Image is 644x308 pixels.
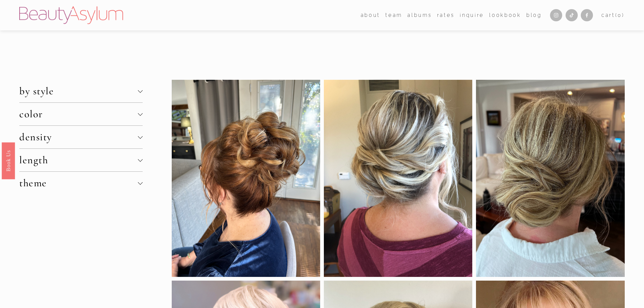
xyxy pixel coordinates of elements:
[460,10,484,20] a: Inquire
[19,85,138,97] span: by style
[385,10,402,20] a: folder dropdown
[2,142,15,179] a: Book Us
[19,108,138,120] span: color
[19,154,138,166] span: length
[550,9,562,21] a: Instagram
[618,12,622,18] span: 0
[407,10,432,20] a: albums
[581,9,593,21] a: Facebook
[19,103,142,125] button: color
[19,126,142,148] button: density
[19,177,138,189] span: theme
[19,172,142,194] button: theme
[526,10,542,20] a: Blog
[437,10,455,20] a: Rates
[615,12,625,18] span: ( )
[361,11,380,20] span: about
[19,6,123,24] img: Beauty Asylum | Bridal Hair &amp; Makeup Charlotte &amp; Atlanta
[566,9,578,21] a: TikTok
[361,10,380,20] a: folder dropdown
[385,11,402,20] span: team
[19,131,138,143] span: density
[489,10,521,20] a: Lookbook
[19,80,142,102] button: by style
[601,11,625,20] a: 0 items in cart
[19,149,142,171] button: length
